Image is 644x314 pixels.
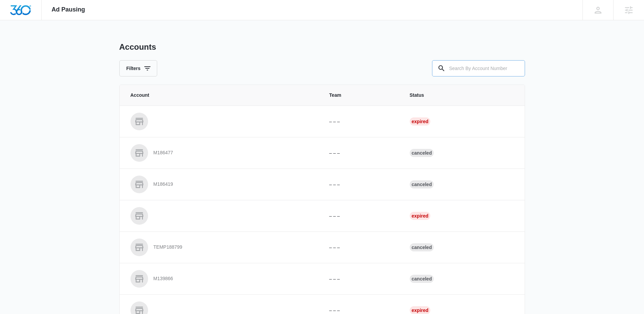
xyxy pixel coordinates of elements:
[329,118,393,125] p: – – –
[52,6,85,13] span: Ad Pausing
[410,92,514,99] span: Status
[329,275,393,283] p: – – –
[153,244,183,251] p: TEMP188799
[329,181,393,188] p: – – –
[119,42,156,52] h1: Accounts
[410,275,434,283] div: Canceled
[130,92,313,99] span: Account
[329,150,393,157] p: – – –
[130,144,313,162] a: M186477
[410,243,434,251] div: Canceled
[410,180,434,188] div: Canceled
[329,92,393,99] span: Team
[410,149,434,157] div: Canceled
[130,270,313,288] a: M139866
[130,239,313,256] a: TEMP188799
[153,150,173,156] p: M186477
[432,60,525,76] input: Search By Account Number
[153,275,173,282] p: M139866
[410,212,431,220] div: Expired
[329,307,393,314] p: – – –
[410,117,431,126] div: Expired
[130,176,313,193] a: M186419
[119,60,157,76] button: Filters
[329,212,393,220] p: – – –
[329,244,393,251] p: – – –
[153,181,173,188] p: M186419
